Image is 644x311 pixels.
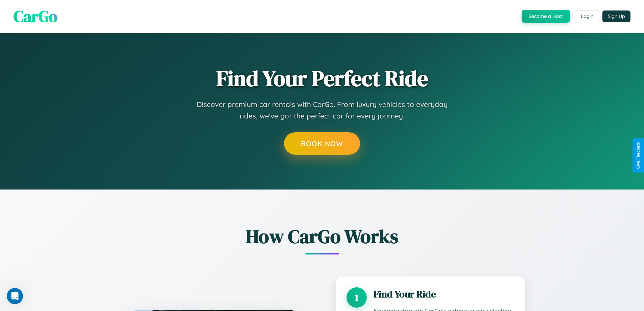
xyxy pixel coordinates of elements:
[575,10,599,22] button: Login
[14,5,57,27] span: CarGo
[187,99,457,121] p: Discover premium car rentals with CarGo. From luxury vehicles to everyday rides, we've got the pe...
[119,223,525,249] h2: How CarGo Works
[602,10,630,22] button: Sign Up
[216,67,428,90] h1: Find Your Perfect Ride
[636,142,641,169] div: Give Feedback
[374,287,514,301] h3: Find Your Ride
[284,132,360,155] button: Book Now
[7,288,23,304] iframe: Intercom live chat
[347,287,367,308] div: 1
[522,10,570,23] button: Become a Host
